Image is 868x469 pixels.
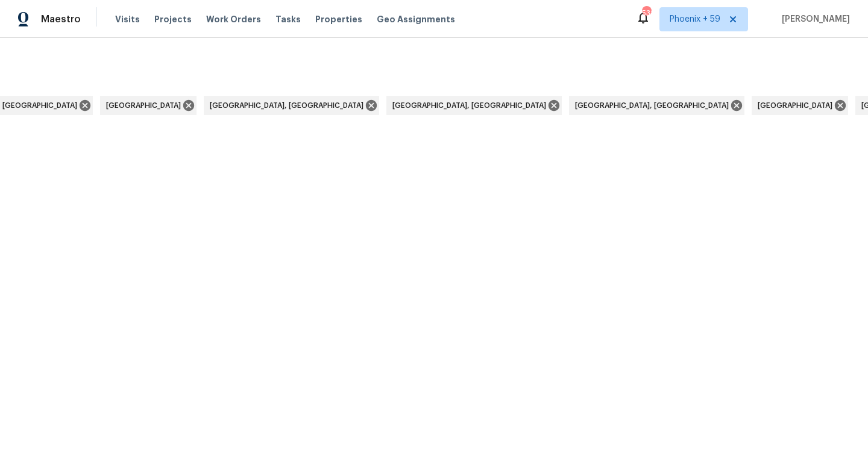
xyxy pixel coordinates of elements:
span: Work Orders [206,13,261,25]
span: Properties [315,13,362,25]
span: Tasks [275,15,301,24]
span: [GEOGRAPHIC_DATA] [106,99,186,112]
div: [GEOGRAPHIC_DATA], [GEOGRAPHIC_DATA] [569,96,744,115]
span: [GEOGRAPHIC_DATA] [758,99,837,112]
span: [GEOGRAPHIC_DATA], [GEOGRAPHIC_DATA] [210,99,368,112]
span: Maestro [41,13,81,25]
span: Visits [115,13,140,25]
div: [GEOGRAPHIC_DATA], [GEOGRAPHIC_DATA] [386,96,562,115]
span: [PERSON_NAME] [777,13,850,25]
div: [GEOGRAPHIC_DATA], [GEOGRAPHIC_DATA] [204,96,379,115]
span: [GEOGRAPHIC_DATA], [GEOGRAPHIC_DATA] [575,99,734,112]
span: Geo Assignments [377,13,455,25]
span: Projects [154,13,192,25]
div: [GEOGRAPHIC_DATA] [100,96,197,115]
span: Phoenix + 59 [670,13,720,25]
span: [GEOGRAPHIC_DATA], [GEOGRAPHIC_DATA] [392,99,551,112]
div: 531 [642,7,650,19]
div: [GEOGRAPHIC_DATA] [752,96,848,115]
